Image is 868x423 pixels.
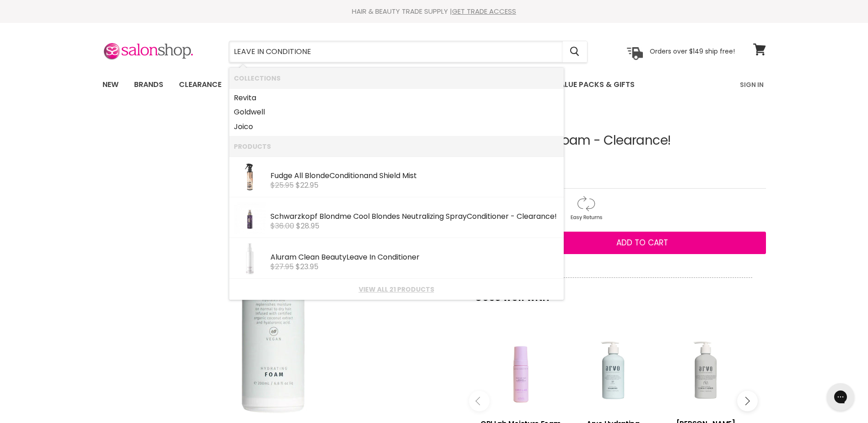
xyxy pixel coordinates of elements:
[296,221,319,231] span: $28.95
[91,7,777,16] div: HAIR & BEAUTY TRADE SUPPLY |
[229,88,564,105] li: Collections: Revita
[234,286,559,293] a: View all 21 products
[96,71,688,98] ul: Main menu
[91,71,777,98] nav: Main
[234,161,266,193] img: 0-71_200x.jpg
[234,243,266,275] img: 700508_200x.jpg
[346,252,367,262] b: Leave
[296,261,318,272] span: $23.95
[234,105,559,119] a: Goldwell
[229,238,564,279] li: Products: Aluram Clean Beauty Leave In Conditioner
[563,41,587,62] button: Search
[474,277,752,308] p: Goes well with
[229,157,564,197] li: Products: Fudge All Blonde Condition and Shield Mist
[234,91,559,105] a: Revita
[234,202,266,234] img: schwarzkopf-blondme-cool-blondes-neutralizing-spray-conditioner-670x670_200x.jpg
[229,41,588,63] form: Product
[229,68,564,88] li: Collections
[467,211,501,222] b: Condition
[329,170,364,181] b: Condition
[548,75,642,94] a: Value Packs & Gifts
[616,237,668,248] span: Add to cart
[229,136,564,157] li: Products
[270,172,559,181] div: Fudge All Blonde and Shield Mist
[734,75,769,94] a: Sign In
[229,197,564,238] li: Products: Schwarzkopf Blondme Cool Blondes Neutralizing Spray Conditioner - Clearance!
[229,41,563,62] input: Search
[270,253,559,263] div: Aluram Clean Beauty er
[270,221,294,231] s: $36.00
[822,380,859,414] iframe: Gorgias live chat messenger
[452,6,516,16] a: GET TRADE ACCESS
[270,212,559,222] div: Schwarzkopf Blondme Cool Blondes Neutraliz g Spray er - Clearance!
[461,134,766,148] h1: Arvo Hydrating Foam - Clearance!
[377,252,412,262] b: Condition
[561,194,610,222] img: returns.gif
[519,232,766,255] button: Add to cart
[296,180,318,190] span: $22.95
[650,47,735,55] p: Orders over $149 ship free!
[127,75,170,94] a: Brands
[172,75,228,94] a: Clearance
[369,252,376,262] b: In
[229,105,564,119] li: Collections: Goldwell
[270,180,294,190] s: $25.95
[270,261,294,272] s: $27.95
[96,75,125,94] a: New
[234,119,559,134] a: Joico
[433,211,439,222] b: in
[229,279,564,299] li: View All
[229,119,564,136] li: Collections: Joico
